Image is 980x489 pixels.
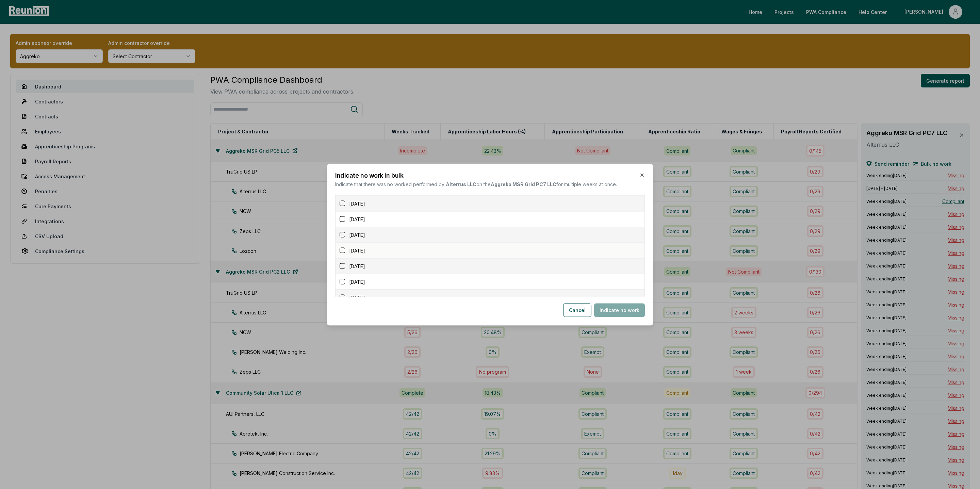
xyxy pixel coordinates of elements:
[340,278,644,285] div: [DATE]
[563,303,591,317] button: Cancel
[340,231,644,238] div: [DATE]
[491,181,556,187] b: Aggreko MSR Grid PC7 LLC
[340,215,644,223] div: [DATE]
[446,181,476,187] b: Alterrus LLC
[340,200,644,207] div: [DATE]
[335,172,645,178] h2: Indicate no work in bulk
[340,262,644,270] div: [DATE]
[340,247,644,254] div: [DATE]
[340,294,644,301] div: [DATE]
[335,180,645,188] p: Indicate that there was no worked performed by on the for multiple weeks at once.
